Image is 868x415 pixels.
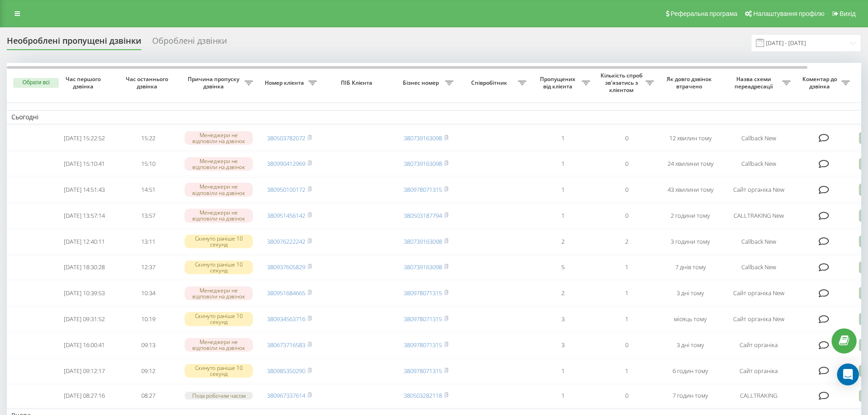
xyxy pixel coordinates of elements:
td: Callback New [722,230,795,254]
td: 7 днів тому [658,256,722,280]
span: Кількість спроб зв'язатись з клієнтом [599,72,646,93]
td: Сайт органіка New [722,307,795,331]
a: 380503782072 [267,134,305,142]
td: [DATE] 18:30:28 [52,256,116,280]
td: 10:19 [116,307,180,331]
a: 380673716583 [267,341,305,349]
a: 380976222242 [267,237,305,246]
td: Callback New [722,256,795,280]
span: Як довго дзвінок втрачено [666,76,715,90]
div: Менеджери не відповіли на дзвінок [185,131,253,145]
a: 380934563716 [267,315,305,323]
td: 13:57 [116,204,180,228]
a: 380950100172 [267,185,305,194]
button: Обрати всі [13,78,59,88]
div: Менеджери не відповіли на дзвінок [185,183,253,196]
a: 380978071315 [404,185,442,194]
td: 1 [531,152,595,176]
a: 380951456142 [267,211,305,220]
td: 3 [531,333,595,357]
td: Сайт органіка [722,333,795,357]
td: Callback New [722,126,795,150]
td: 3 години тому [658,230,722,254]
td: [DATE] 10:39:53 [52,281,116,305]
td: 0 [595,152,658,176]
span: Коментар до дзвінка [800,76,842,90]
div: Необроблені пропущені дзвінки [7,36,141,50]
td: Сайт органіка [722,359,795,383]
td: 6 годин тому [658,359,722,383]
td: 1 [595,359,658,383]
td: 1 [595,307,658,331]
div: Скинуто раніше 10 секунд [185,235,253,248]
div: Скинуто раніше 10 секунд [185,364,253,378]
td: Сайт органіка New [722,178,795,202]
a: 380967337614 [267,391,305,400]
a: 380503282118 [404,391,442,400]
td: 12 хвилин тому [658,126,722,150]
span: Назва схеми переадресації [727,76,782,90]
td: [DATE] 15:10:41 [52,152,116,176]
td: [DATE] 12:40:11 [52,230,116,254]
td: [DATE] 08:27:16 [52,384,116,407]
td: 09:13 [116,333,180,357]
td: 0 [595,384,658,407]
span: Бізнес номер [399,79,445,87]
div: Скинуто раніше 10 секунд [185,312,253,326]
span: Пропущених від клієнта [535,76,582,90]
td: 10:34 [116,281,180,305]
div: Менеджери не відповіли на дзвінок [185,338,253,352]
td: [DATE] 13:57:14 [52,204,116,228]
a: 380978071315 [404,341,442,349]
td: 2 [595,230,658,254]
div: Оброблені дзвінки [152,36,227,50]
span: Причина пропуску дзвінка [185,76,245,90]
div: Поза робочим часом [185,392,253,400]
span: Час першого дзвінка [60,76,109,90]
td: 15:10 [116,152,180,176]
td: 2 години тому [658,204,722,228]
td: 1 [531,204,595,228]
a: 380951684665 [267,289,305,297]
a: 380978071315 [404,367,442,375]
a: 380739163098 [404,237,442,246]
td: 0 [595,178,658,202]
td: 1 [531,359,595,383]
a: 380985350290 [267,367,305,375]
a: 380739163098 [404,263,442,271]
td: 1 [595,256,658,280]
td: [DATE] 15:22:52 [52,126,116,150]
a: 380503187794 [404,211,442,220]
td: 14:51 [116,178,180,202]
div: Менеджери не відповіли на дзвінок [185,157,253,171]
td: 1 [531,384,595,407]
td: 43 хвилини тому [658,178,722,202]
a: 380739163098 [404,134,442,142]
td: 08:27 [116,384,180,407]
td: 15:22 [116,126,180,150]
span: Співробітник [462,79,518,87]
a: 380990412969 [267,159,305,168]
td: CALLTRAKING [722,384,795,407]
td: 1 [595,281,658,305]
td: 12:37 [116,256,180,280]
td: 3 дні тому [658,333,722,357]
td: 1 [531,126,595,150]
td: [DATE] 14:51:43 [52,178,116,202]
td: 1 [531,178,595,202]
a: 380978071315 [404,315,442,323]
span: Час останнього дзвінка [123,76,173,90]
td: 3 [531,307,595,331]
span: ПІБ Клієнта [329,79,386,87]
td: Сайт органіка New [722,281,795,305]
td: 7 годин тому [658,384,722,407]
td: [DATE] 16:00:41 [52,333,116,357]
a: 380937605829 [267,263,305,271]
td: 24 хвилини тому [658,152,722,176]
td: 3 дні тому [658,281,722,305]
td: 0 [595,333,658,357]
span: Налаштування профілю [753,10,824,17]
span: Вихід [840,10,856,17]
td: 0 [595,204,658,228]
td: 13:11 [116,230,180,254]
